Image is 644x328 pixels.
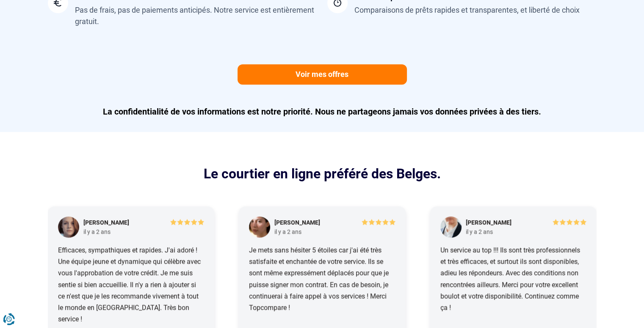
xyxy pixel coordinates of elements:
img: 5/5 [170,219,204,225]
img: 5/5 [361,219,395,225]
div: [PERSON_NAME] [274,219,320,227]
div: Comparaisons de prêts rapides et transparentes, et liberté de choix [354,4,580,16]
div: il y a 2 ans [274,228,301,235]
div: [PERSON_NAME] [465,219,511,227]
h2: Le courtier en ligne préféré des Belges. [48,166,597,182]
img: 5/5 [552,219,586,225]
div: Pas de frais, pas de paiements anticipés. Notre service est entièrement gratuit. [75,4,317,27]
div: il y a 2 ans [465,228,492,235]
div: [PERSON_NAME] [83,219,129,227]
p: La confidentialité de vos informations est notre priorité. Nous ne partageons jamais vos données ... [48,106,597,118]
a: Voir mes offres [238,64,407,85]
div: il y a 2 ans [83,228,110,235]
